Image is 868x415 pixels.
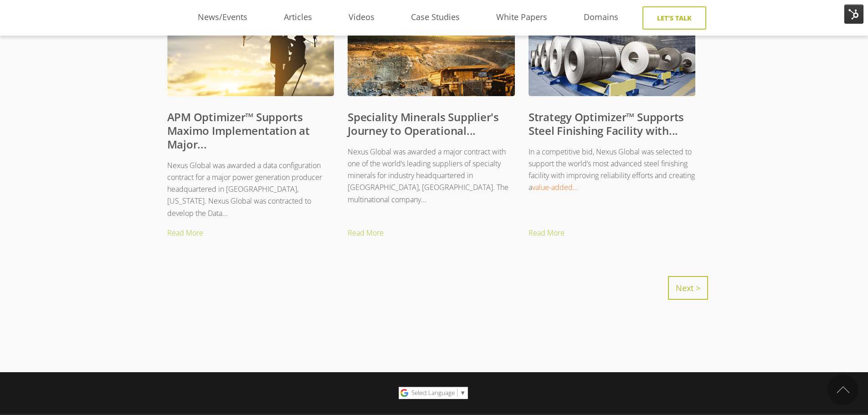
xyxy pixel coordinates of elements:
[348,146,515,205] p: Nexus Global was awarded a major contract with one of the world’s leading suppliers of specialty ...
[642,6,706,30] a: Let's Talk
[180,10,266,24] a: News/Events
[529,109,684,138] a: Strategy Optimizer™ Supports Steel Finishing Facility with...
[529,5,696,104] img: Strategy Optimizer™ Supports Steel Finishing Facility with FMEA
[167,5,334,104] img: APM Optimizer™ Supports Maximo Implementation at Major Power Gen Co-op
[167,226,348,240] a: Read More
[330,10,393,24] a: Videos
[844,5,863,24] img: HubSpot Tools Menu Toggle
[460,389,466,397] span: ▼
[411,389,455,397] span: Select Language
[393,10,478,24] a: Case Studies
[167,159,334,219] p: Nexus Global was awarded a data configuration contract for a major power generation producer head...
[348,109,499,138] a: Speciality Minerals Supplier's Journey to Operational...
[565,10,637,24] a: Domains
[532,182,578,192] a: value-added...
[668,276,708,300] a: Next >
[167,109,310,152] a: APM Optimizer™ Supports Maximo Implementation at Major...
[529,146,696,194] p: In a competitive bid, Nexus Global was selected to support the world’s most advanced steel finish...
[348,5,515,104] img: Speciality Minerals Supplier's Journey to Operational Excellence with Business Optimizer™
[348,226,529,240] a: Read More
[266,10,330,24] a: Articles
[529,226,709,240] a: Read More
[411,389,466,397] a: Select Language​
[478,10,565,24] a: White Papers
